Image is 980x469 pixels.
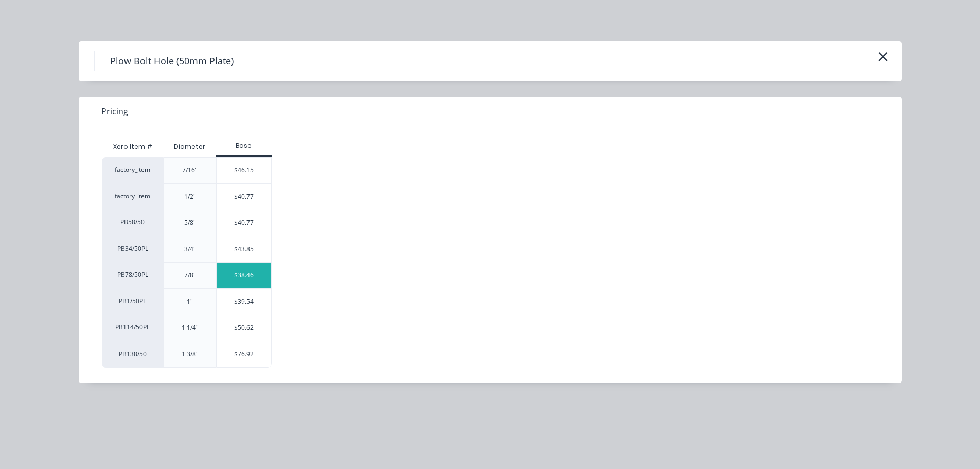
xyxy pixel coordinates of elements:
div: PB58/50 [102,210,164,236]
div: 7/8" [184,271,196,280]
div: $76.92 [217,341,272,367]
div: Base [216,141,272,150]
div: Diameter [166,134,213,160]
div: 5/8" [184,218,196,228]
div: $40.77 [217,184,272,210]
div: PB34/50PL [102,236,164,262]
div: PB1/50PL [102,288,164,315]
span: Pricing [101,105,128,117]
div: $43.85 [217,236,272,262]
div: $39.54 [217,289,272,315]
div: factory_item [102,183,164,210]
div: 1" [187,297,193,306]
div: Xero Item # [102,136,164,157]
div: factory_item [102,157,164,183]
div: PB78/50PL [102,262,164,288]
div: 7/16" [182,166,198,175]
div: 3/4" [184,245,196,254]
div: 1 1/4" [182,323,199,333]
div: $40.77 [217,210,272,236]
div: PB138/50 [102,341,164,368]
div: PB114/50PL [102,315,164,341]
div: $38.46 [217,263,272,288]
h4: Plow Bolt Hole (50mm Plate) [94,51,249,71]
div: 1 3/8" [182,350,199,359]
div: $46.15 [217,158,272,183]
div: $50.62 [217,315,272,341]
div: 1/2" [184,192,196,201]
